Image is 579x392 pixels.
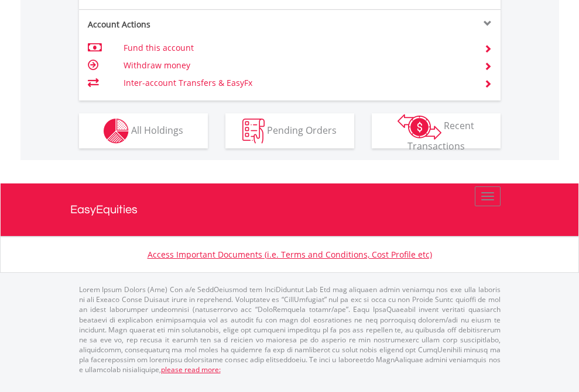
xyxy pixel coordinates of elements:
[79,285,501,374] p: Lorem Ipsum Dolors (Ame) Con a/e SeddOeiusmod tem InciDiduntut Lab Etd mag aliquaen admin veniamq...
[124,39,470,57] td: Fund this account
[70,183,509,236] a: EasyEquities
[104,119,129,144] img: holdings-wht.png
[79,19,290,30] div: Account Actions
[225,113,354,148] button: Pending Orders
[124,57,470,74] td: Withdraw money
[242,119,265,144] img: pending_instructions-wht.png
[148,249,432,260] a: Access Important Documents (i.e. Terms and Conditions, Cost Profile etc)
[398,114,441,140] img: transactions-zar-wht.png
[124,74,470,92] td: Inter-account Transfers & EasyFx
[372,113,501,148] button: Recent Transactions
[267,123,337,136] span: Pending Orders
[161,365,221,374] a: please read more:
[79,113,208,148] button: All Holdings
[131,123,183,136] span: All Holdings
